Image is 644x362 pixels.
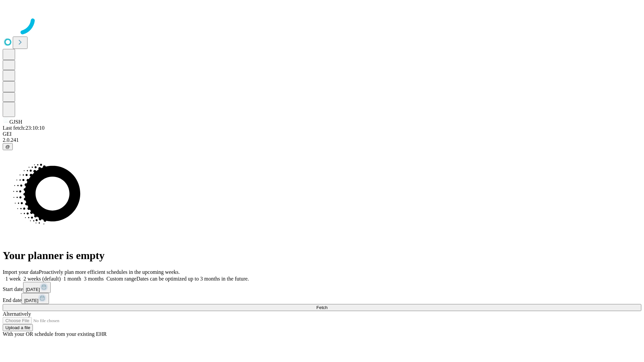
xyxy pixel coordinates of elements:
[3,249,641,262] h1: Your planner is empty
[39,269,180,275] span: Proactively plan more efficient schedules in the upcoming weeks.
[5,144,10,149] span: @
[3,125,45,131] span: Last fetch: 23:10:10
[5,276,21,282] span: 1 week
[23,282,51,293] button: [DATE]
[3,137,641,143] div: 2.0.241
[3,311,31,317] span: Alternatively
[3,293,641,304] div: End date
[106,276,136,282] span: Custom range
[3,143,13,150] button: @
[3,324,33,331] button: Upload a file
[24,298,38,303] span: [DATE]
[63,276,81,282] span: 1 month
[137,276,249,282] span: Dates can be optimized up to 3 months in the future.
[26,287,40,292] span: [DATE]
[9,119,22,125] span: GJSH
[3,131,641,137] div: GEI
[316,305,327,310] span: Fetch
[3,282,641,293] div: Start date
[23,276,61,282] span: 2 weeks (default)
[21,293,49,304] button: [DATE]
[3,304,641,311] button: Fetch
[84,276,104,282] span: 3 months
[3,269,39,275] span: Import your data
[3,331,107,337] span: With your OR schedule from your existing EHR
